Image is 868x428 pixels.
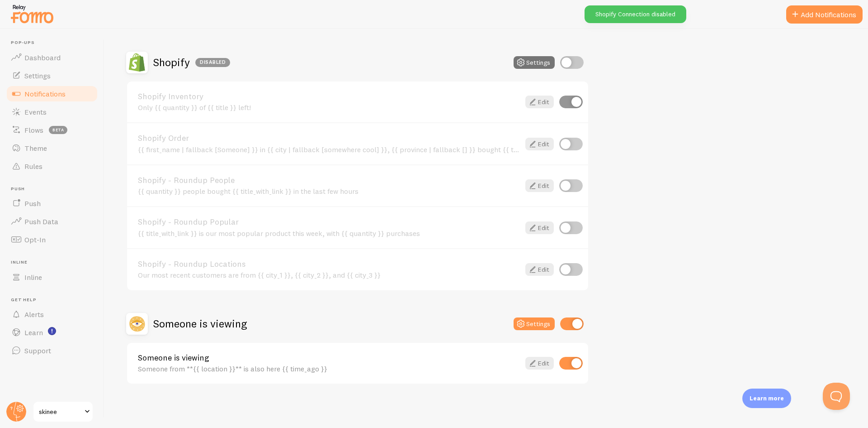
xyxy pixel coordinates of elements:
a: Shopify - Roundup People [138,176,520,184]
a: Edit [525,179,554,192]
a: Learn [5,323,99,341]
span: Learn [24,328,43,337]
a: Shopify - Roundup Locations [138,260,520,268]
span: Inline [11,260,99,265]
a: Edit [525,138,554,150]
a: Shopify Inventory [138,92,520,101]
img: Shopify [126,52,148,73]
span: Support [24,346,51,355]
span: beta [49,126,67,134]
span: Push [11,186,99,192]
a: Settings [5,67,99,85]
span: Rules [24,162,42,171]
a: Shopify Order [138,134,520,142]
p: Learn more [750,394,784,403]
span: Dashboard [24,53,61,62]
a: Theme [5,139,99,157]
div: Shopify Connection disabled [585,5,686,23]
img: fomo-relay-logo-orange.svg [9,2,55,25]
span: Notifications [24,89,66,98]
img: Someone is viewing [126,313,148,335]
a: Push [5,194,99,212]
div: Learn more [742,389,791,408]
span: Alerts [24,310,44,319]
span: Get Help [11,297,99,303]
iframe: Help Scout Beacon - Open [823,383,850,410]
button: Settings [514,317,555,330]
span: skinee [39,406,82,417]
a: Shopify - Roundup Popular [138,218,520,226]
a: Flows beta [5,121,99,139]
span: Settings [24,71,51,80]
a: Inline [5,268,99,286]
span: Inline [24,273,42,282]
div: Disabled [195,58,230,67]
a: Push Data [5,212,99,231]
span: Pop-ups [11,40,99,46]
span: Events [24,107,47,116]
h2: Shopify [153,55,230,69]
a: Dashboard [5,48,99,67]
a: Edit [525,357,554,370]
span: Flows [24,125,43,135]
span: Opt-In [24,235,46,244]
span: Push Data [24,217,58,226]
a: Opt-In [5,231,99,249]
div: Someone from **{{ location }}** is also here {{ time_ago }} [138,365,520,373]
a: Edit [525,263,554,276]
a: Edit [525,96,554,108]
div: {{ title_with_link }} is our most popular product this week, with {{ quantity }} purchases [138,229,520,237]
div: Our most recent customers are from {{ city_1 }}, {{ city_2 }}, and {{ city_3 }} [138,271,520,279]
a: Alerts [5,305,99,323]
a: Support [5,341,99,360]
button: Settings [514,56,555,69]
span: Push [24,199,41,208]
div: {{ first_name | fallback [Someone] }} in {{ city | fallback [somewhere cool] }}, {{ province | fa... [138,145,520,154]
a: Rules [5,157,99,175]
a: skinee [33,401,94,423]
span: Theme [24,144,47,153]
div: Only {{ quantity }} of {{ title }} left! [138,103,520,111]
div: {{ quantity }} people bought {{ title_with_link }} in the last few hours [138,187,520,195]
a: Edit [525,221,554,234]
h2: Someone is viewing [153,317,247,331]
a: Notifications [5,85,99,103]
a: Someone is viewing [138,354,520,362]
a: Events [5,103,99,121]
svg: <p>Watch New Feature Tutorials!</p> [48,327,56,335]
